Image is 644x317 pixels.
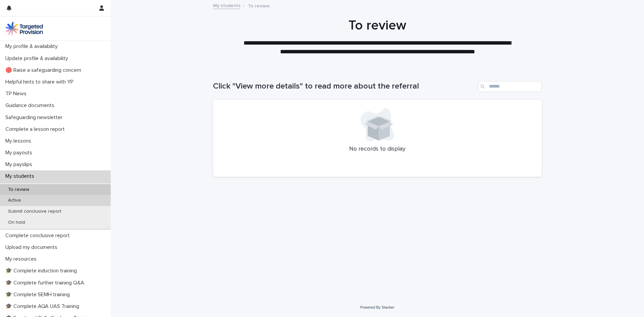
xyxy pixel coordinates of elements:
[3,91,32,97] p: TP News
[3,244,63,251] p: Upload my documents
[5,22,43,35] img: M5nRWzHhSzIhMunXDL62
[3,198,26,203] p: Active
[3,114,68,121] p: Safeguarding newsletter
[3,55,73,62] p: Update profile & availability
[3,161,38,168] p: My payslips
[3,303,85,310] p: 🎓 Complete AQA UAS Training
[3,79,79,85] p: Helpful hints to share with YP
[3,280,90,286] p: 🎓 Complete further training Q&A
[3,209,67,214] p: Submit conclusive report
[3,43,63,50] p: My profile & availability
[213,17,542,34] h1: To review
[248,2,270,9] p: To review
[478,81,542,92] input: Search
[3,67,87,73] p: 🔴 Raise a safeguarding concern
[213,1,240,9] a: My students
[3,268,82,274] p: 🎓 Complete induction training
[3,126,70,133] p: Complete a lesson report
[3,102,60,109] p: Guidance documents
[3,232,75,239] p: Complete conclusive report
[360,305,394,309] a: Powered By Stacker
[3,187,35,193] p: To review
[3,173,40,179] p: My students
[3,256,42,262] p: My resources
[3,150,38,156] p: My payouts
[221,146,534,153] p: No records to display
[213,82,475,91] h1: Click "View more details" to read more about the referral
[3,138,37,144] p: My lessons
[3,292,75,298] p: 🎓 Complete SEMH training
[3,220,31,225] p: On hold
